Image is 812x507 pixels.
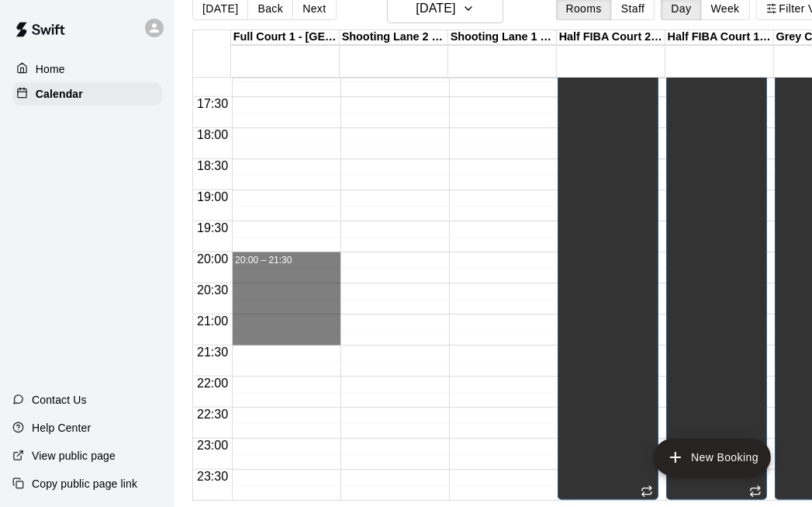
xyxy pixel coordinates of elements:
[32,448,116,464] p: View public page
[193,97,232,110] span: 17:30
[193,377,232,390] span: 22:00
[749,485,762,498] span: Recurring event
[235,255,292,266] span: 20:00 – 21:30
[193,408,232,421] span: 22:30
[193,470,232,483] span: 23:30
[665,30,774,45] div: Half FIBA Court 1 - [GEOGRAPHIC_DATA]
[193,346,232,359] span: 21:30
[193,221,232,234] span: 19:30
[654,439,771,476] button: add
[193,190,232,203] span: 19:00
[32,476,137,491] p: Copy public page link
[36,61,65,77] p: Home
[193,159,232,172] span: 18:30
[231,30,340,45] div: Full Court 1 - [GEOGRAPHIC_DATA]
[641,485,653,498] span: Recurring event
[193,439,232,452] span: 23:00
[36,86,83,102] p: Calendar
[557,30,665,45] div: Half FIBA Court 2 - [GEOGRAPHIC_DATA]
[32,420,91,436] p: Help Center
[193,283,232,297] span: 20:30
[448,30,557,45] div: Shooting Lane 1 - [GEOGRAPHIC_DATA]
[12,82,162,106] a: Calendar
[340,30,448,45] div: Shooting Lane 2 - [GEOGRAPHIC_DATA]
[32,392,87,408] p: Contact Us
[193,314,232,328] span: 21:00
[12,57,162,81] a: Home
[193,128,232,141] span: 18:00
[193,252,232,266] span: 20:00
